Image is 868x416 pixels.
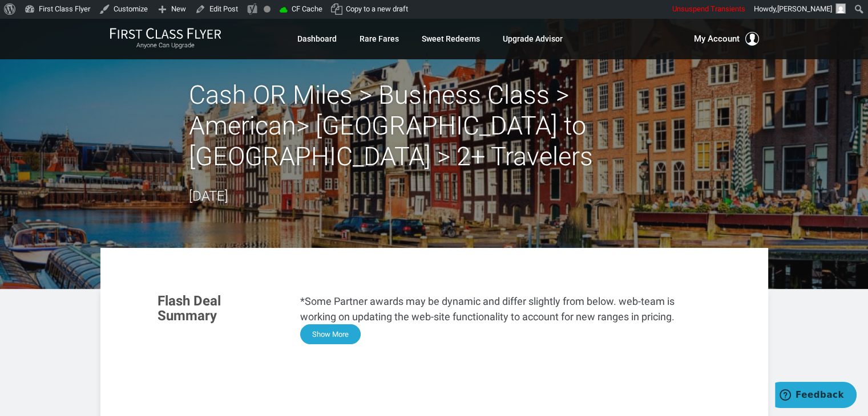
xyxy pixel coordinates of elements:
[503,28,563,49] a: Upgrade Advisor
[110,27,221,50] a: First Class FlyerAnyone Can Upgrade
[775,382,857,410] iframe: Opens a widget where you can find more information
[110,42,221,50] small: Anyone Can Upgrade
[158,293,283,324] h3: Flash Deal Summary
[300,293,711,324] p: *Some Partner awards may be dynamic and differ slightly from below. web-team is working on updati...
[694,32,740,46] span: My Account
[360,28,399,49] a: Rare Fares
[672,5,745,13] span: Unsuspend Transients
[300,324,361,344] button: Show More
[422,28,480,49] a: Sweet Redeems
[694,32,759,46] button: My Account
[189,188,228,204] time: [DATE]
[110,27,221,39] img: First Class Flyer
[777,5,832,13] span: [PERSON_NAME]
[189,80,680,172] h2: Cash OR Miles > Business Class > American> [GEOGRAPHIC_DATA] to [GEOGRAPHIC_DATA] > 2+ Travelers
[297,28,337,49] a: Dashboard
